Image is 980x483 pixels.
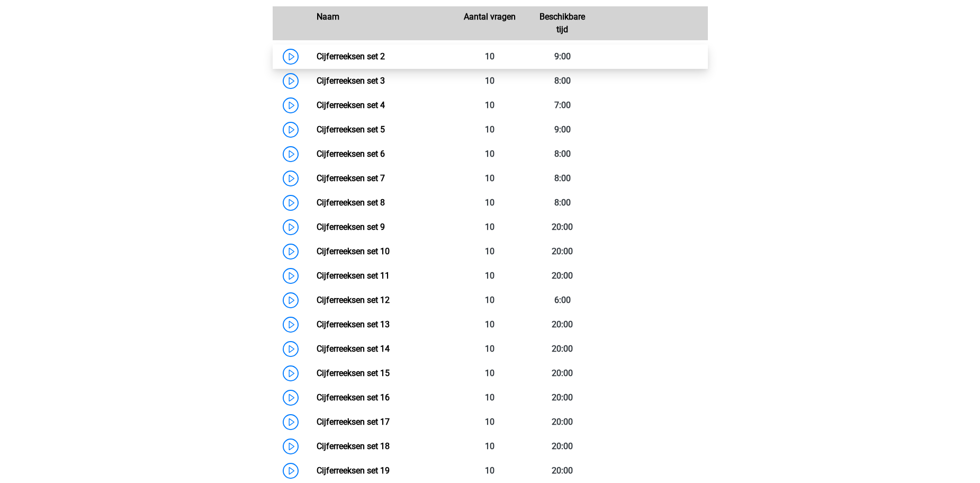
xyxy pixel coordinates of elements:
[317,76,385,86] a: Cijferreeksen set 3
[317,417,390,427] a: Cijferreeksen set 17
[317,124,385,135] a: Cijferreeksen set 5
[317,368,390,378] a: Cijferreeksen set 15
[317,441,390,451] a: Cijferreeksen set 18
[317,100,385,110] a: Cijferreeksen set 4
[317,222,385,232] a: Cijferreeksen set 9
[317,295,390,305] a: Cijferreeksen set 12
[317,51,385,61] a: Cijferreeksen set 2
[317,344,390,354] a: Cijferreeksen set 14
[317,149,385,159] a: Cijferreeksen set 6
[317,173,385,183] a: Cijferreeksen set 7
[317,319,390,329] a: Cijferreeksen set 13
[454,11,526,36] div: Aantal vragen
[317,466,390,476] a: Cijferreeksen set 19
[309,11,454,36] div: Naam
[317,392,390,402] a: Cijferreeksen set 16
[317,198,385,208] a: Cijferreeksen set 8
[317,271,390,281] a: Cijferreeksen set 11
[526,11,599,36] div: Beschikbare tijd
[317,246,390,256] a: Cijferreeksen set 10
